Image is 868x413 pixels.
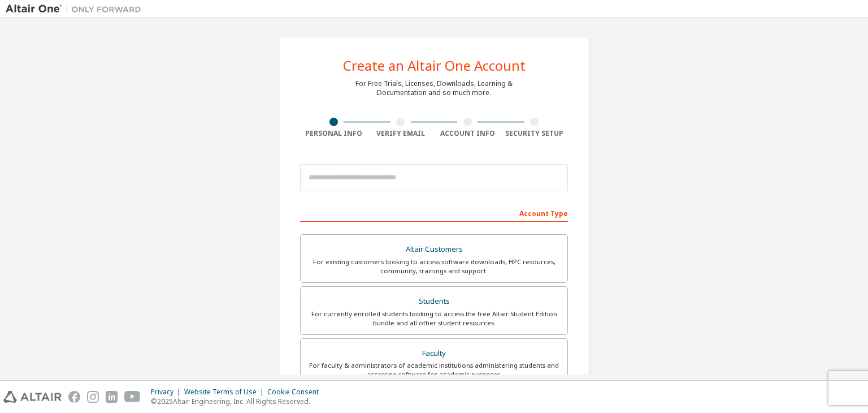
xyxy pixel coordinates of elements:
[87,391,99,403] img: instagram.svg
[267,388,325,397] div: Cookie Consent
[184,388,267,397] div: Website Terms of Use
[501,129,568,138] div: Security Setup
[106,391,118,403] img: linkedin.svg
[307,294,561,309] div: Students
[434,129,501,138] div: Account Info
[307,309,561,328] div: For currently enrolled students looking to access the free Altair Student Edition bundle and all ...
[307,257,561,276] div: For existing customers looking to access software downloads, HPC resources, community, trainings ...
[307,361,561,379] div: For faculty & administrators of academic institutions administering students and accessing softwa...
[151,388,184,397] div: Privacy
[307,346,561,362] div: Faculty
[307,242,561,257] div: Altair Customers
[6,3,147,15] img: Altair One
[300,204,568,222] div: Account Type
[151,397,325,406] p: © 2025 Altair Engineering, Inc. All Rights Reserved.
[68,391,80,403] img: facebook.svg
[343,59,526,72] div: Create an Altair One Account
[3,391,62,403] img: altair_logo.svg
[300,129,367,138] div: Personal Info
[367,129,435,138] div: Verify Email
[124,391,141,403] img: youtube.svg
[355,79,513,97] div: For Free Trials, Licenses, Downloads, Learning & Documentation and so much more.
